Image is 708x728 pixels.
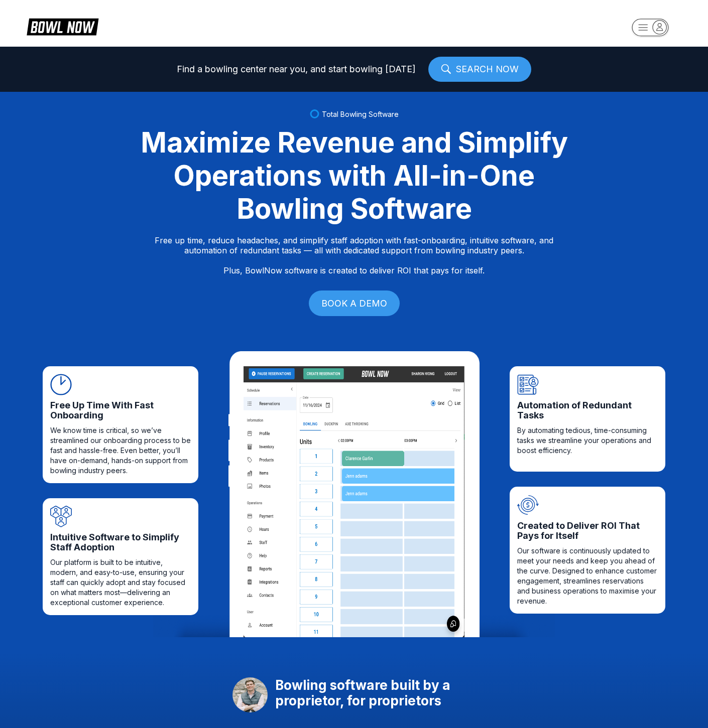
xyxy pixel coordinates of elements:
span: Bowling software built by a proprietor, for proprietors [275,677,476,712]
span: Created to Deliver ROI That Pays for Itself [517,521,658,541]
a: BOOK A DEMO [309,290,400,316]
a: SEARCH NOW [428,57,531,82]
span: We know time is critical, so we’ve streamlined our onboarding process to be fast and hassle-free.... [50,425,191,476]
span: Free Up Time With Fast Onboarding [50,400,191,420]
div: Maximize Revenue and Simplify Operations with All-in-One Bowling Software [128,126,580,225]
span: Automation of Redundant Tasks [517,400,658,420]
span: Our platform is built to be intuitive, modern, and easy-to-use, ensuring your staff can quickly a... [50,557,191,608]
img: gif_ipad_frame.png [228,351,480,637]
span: Total Bowling Software [322,110,399,118]
span: By automating tedious, time-consuming tasks we streamline your operations and boost efficiency. [517,425,658,456]
img: cimg.png [244,366,464,637]
span: Our software is continuously updated to meet your needs and keep you ahead of the curve. Designed... [517,546,658,606]
p: Free up time, reduce headaches, and simplify staff adoption with fast-onboarding, intuitive softw... [155,235,553,275]
img: daniel-mowery [232,677,268,712]
span: Find a bowling center near you, and start bowling [DATE] [177,64,416,74]
span: Intuitive Software to Simplify Staff Adoption [50,532,191,552]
